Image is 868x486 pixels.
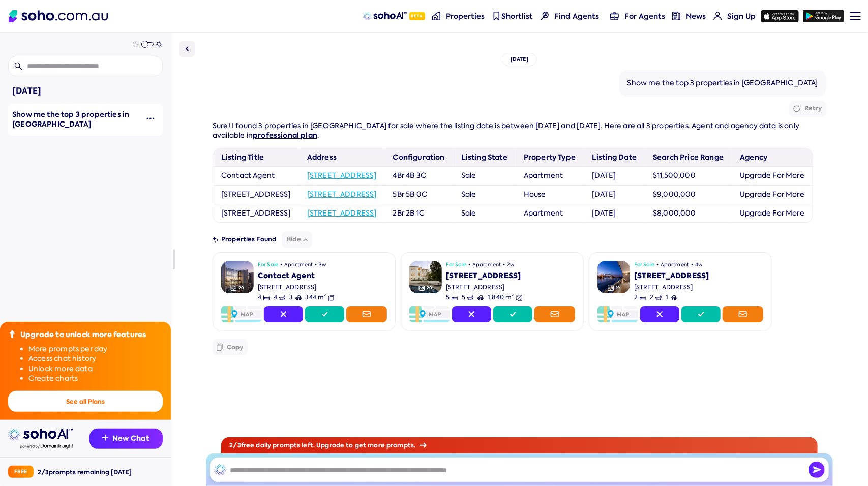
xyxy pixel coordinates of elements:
[554,11,599,21] span: Find Agents
[385,167,453,186] td: 4Br 4B 3C
[656,261,659,269] span: •
[691,261,693,269] span: •
[253,130,317,140] a: professional plan
[420,443,427,448] img: Arrow icon
[627,78,818,88] div: Show me the top 3 properties in [GEOGRAPHIC_DATA]
[306,293,326,302] span: 344 m²
[221,261,254,293] img: Property
[385,148,453,167] th: Configuration
[328,295,334,301] img: Floor size
[315,261,317,269] span: •
[516,167,584,186] td: Apartment
[472,261,501,269] span: Apartment
[230,285,236,291] img: Gallery Icon
[462,293,473,302] span: 5
[12,110,138,130] div: Show me the top 3 properties in Sydney
[501,11,533,21] span: Shortlist
[28,344,163,354] li: More prompts per day
[446,271,575,281] div: [STREET_ADDRESS]
[467,295,473,301] img: Bathrooms
[666,293,676,302] span: 1
[238,285,244,291] span: 20
[28,364,163,374] li: Unlock more data
[597,261,630,293] img: Property
[299,148,385,167] th: Address
[809,462,825,478] img: Send icon
[280,261,282,269] span: •
[146,114,155,123] img: More icon
[385,204,453,223] td: 2Br 2B 1C
[409,306,450,322] img: Map
[28,374,163,384] li: Create charts
[507,261,514,269] span: 2w
[274,293,285,302] span: 4
[319,261,326,269] span: 3w
[645,185,732,204] td: $9,000,000
[20,330,146,340] div: Upgrade to unlock more features
[217,343,223,351] img: Copy icon
[516,295,522,301] img: Land size
[258,283,387,292] div: [STREET_ADDRESS]
[541,12,549,20] img: Find agents icon
[727,11,756,21] span: Sign Up
[279,295,285,301] img: Bathrooms
[258,271,387,281] div: Contact Agent
[584,204,645,223] td: [DATE]
[38,468,132,476] div: 2 / 3 prompts remaining [DATE]
[608,285,614,291] img: Gallery Icon
[640,295,646,301] img: Bedrooms
[789,101,826,117] button: Retry
[446,293,458,302] span: 5
[307,171,377,180] a: [STREET_ADDRESS]
[317,131,319,140] span: .
[213,167,299,186] td: Contact Agent
[446,11,485,21] span: Properties
[221,437,817,453] div: 2 / 3 free daily prompts left. Upgrade to get more prompts.
[597,306,638,322] img: Map
[516,148,584,167] th: Property Type
[503,261,505,269] span: •
[363,12,406,20] img: sohoAI logo
[634,293,646,302] span: 2
[427,285,432,291] span: 20
[732,185,813,204] td: Upgrade For More
[732,204,813,223] td: Upgrade For More
[307,190,377,199] a: [STREET_ADDRESS]
[289,293,301,302] span: 3
[488,293,514,302] span: 1,840 m²
[672,12,681,20] img: news-nav icon
[8,466,34,478] div: Free
[732,167,813,186] td: Upgrade For More
[453,204,516,223] td: Sale
[409,261,442,293] img: Property
[732,148,813,167] th: Agency
[28,354,163,364] li: Access chat history
[584,167,645,186] td: [DATE]
[12,109,129,130] span: Show me the top 3 properties in [GEOGRAPHIC_DATA]
[589,252,772,331] a: PropertyGallery Icon19For Sale•Apartment•4w[STREET_ADDRESS][STREET_ADDRESS]2Bedrooms2Bathrooms1Ca...
[8,391,163,412] button: See all Plans
[610,12,619,20] img: for-agents-nav icon
[634,271,763,281] div: [STREET_ADDRESS]
[307,208,377,218] a: [STREET_ADDRESS]
[645,167,732,186] td: $11,500,000
[263,295,270,301] img: Bedrooms
[213,148,299,167] th: Listing Title
[634,261,654,269] span: For Sale
[655,295,662,301] img: Bathrooms
[9,10,108,22] img: Soho Logo
[295,295,302,301] img: Carspots
[453,185,516,204] td: Sale
[213,339,248,355] button: Copy
[695,261,702,269] span: 4w
[284,261,313,269] span: Apartment
[221,306,262,322] img: Map
[761,10,799,22] img: app-store icon
[20,444,73,449] img: Data provided by Domain Insight
[181,43,193,55] img: Sidebar toggle icon
[803,10,844,22] img: google-play icon
[502,53,537,66] div: [DATE]
[616,285,620,291] span: 19
[516,185,584,204] td: House
[446,261,466,269] span: For Sale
